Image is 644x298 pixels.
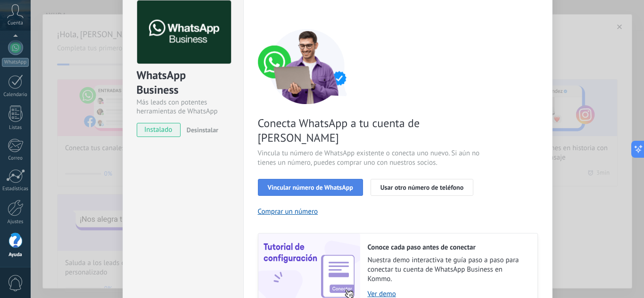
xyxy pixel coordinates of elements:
button: Usar otro número de teléfono [371,179,473,196]
div: Más leads con potentes herramientas de WhatsApp [137,98,230,116]
img: logo_main.png [137,0,231,64]
button: Comprar un número [258,207,318,216]
div: Correo [2,155,29,161]
div: Listas [2,125,29,131]
div: Estadísticas [2,186,29,192]
div: Calendario [2,92,29,98]
button: Desinstalar [183,123,218,137]
div: WhatsApp [2,58,29,67]
span: Cuenta [8,20,23,26]
span: Usar otro número de teléfono [380,184,463,191]
div: WhatsApp Business [137,68,230,98]
span: Conecta WhatsApp a tu cuenta de [PERSON_NAME] [258,116,482,145]
span: Nuestra demo interactiva te guía paso a paso para conectar tu cuenta de WhatsApp Business en Kommo. [368,256,528,284]
span: Vincula tu número de WhatsApp existente o conecta uno nuevo. Si aún no tienes un número, puedes c... [258,149,482,168]
div: Ajustes [2,219,29,225]
span: Desinstalar [187,126,218,134]
button: Vincular número de WhatsApp [258,179,363,196]
img: connect number [258,29,357,104]
span: instalado [137,123,180,137]
div: Ayuda [2,252,29,258]
h2: Conoce cada paso antes de conectar [368,243,528,252]
span: Vincular número de WhatsApp [268,184,353,191]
